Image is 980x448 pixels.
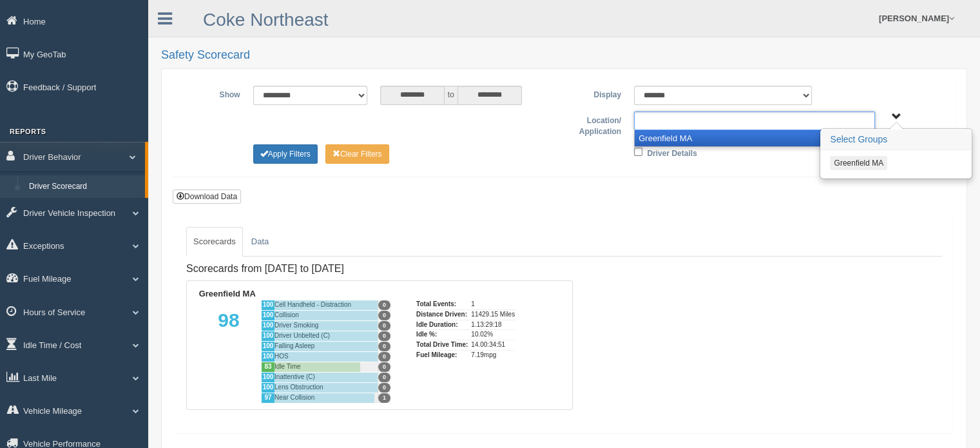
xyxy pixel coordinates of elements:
a: Driver Scorecard [23,175,145,199]
span: 0 [378,352,390,362]
div: 100 [261,372,274,382]
h2: Safety Scorecard [161,49,967,62]
div: 98 [197,300,261,403]
span: 0 [378,373,390,382]
span: 0 [378,342,390,351]
button: Greenfield MA [830,156,887,170]
label: Display [564,86,628,101]
div: 10.02% [471,329,515,340]
div: 97 [261,393,274,403]
span: to [445,86,457,105]
div: 11429.15 Miles [471,309,515,320]
span: 1 [378,393,390,403]
a: Data [244,227,276,257]
div: 100 [261,310,274,320]
button: Change Filter Options [253,144,318,164]
div: Idle %: [416,329,468,340]
div: 1 [471,300,515,309]
div: 83 [261,362,274,372]
div: 100 [261,331,274,341]
div: Total Events: [416,300,468,309]
div: 14.00:34:51 [471,340,515,350]
li: Greenfield MA [635,130,874,146]
button: Change Filter Options [325,144,389,164]
div: 100 [261,300,274,310]
b: Greenfield MA [199,289,256,298]
div: 100 [261,382,274,393]
div: 100 [261,320,274,331]
h4: Scorecards from [DATE] to [DATE] [186,263,573,275]
span: 0 [378,321,390,331]
button: Download Data [173,190,241,204]
div: 100 [261,351,274,362]
div: 1.13:29:18 [471,320,515,330]
label: Driver Details [647,144,697,160]
div: 7.19mpg [471,350,515,360]
span: 0 [378,300,390,310]
label: Show [183,86,247,101]
h3: Select Groups [821,130,971,150]
div: Idle Duration: [416,320,468,330]
label: Location/ Application [564,112,628,138]
a: Coke Northeast [203,10,329,30]
div: Total Drive Time: [416,340,468,350]
div: Distance Driven: [416,309,468,320]
span: 0 [378,311,390,320]
div: Fuel Mileage: [416,350,468,360]
a: Scorecards [186,227,243,257]
span: 0 [378,362,390,372]
div: 100 [261,341,274,351]
span: 0 [378,331,390,341]
span: 0 [378,383,390,393]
